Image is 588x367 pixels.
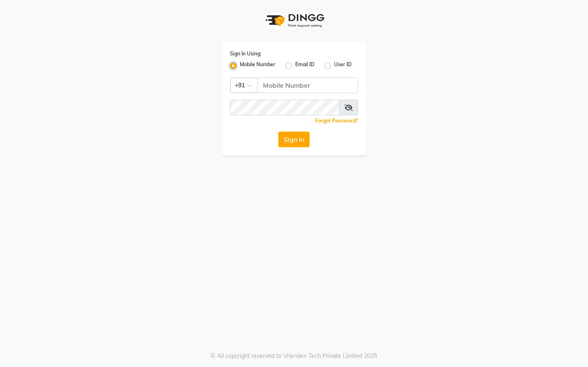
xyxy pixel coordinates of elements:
[315,118,358,124] a: Forgot Password?
[230,100,339,115] input: Username
[230,50,261,58] label: Sign In Using:
[240,61,275,71] label: Mobile Number
[295,61,314,71] label: Email ID
[258,77,358,93] input: Username
[261,8,327,33] img: logo1.svg
[334,61,351,71] label: User ID
[278,132,310,147] button: Sign In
